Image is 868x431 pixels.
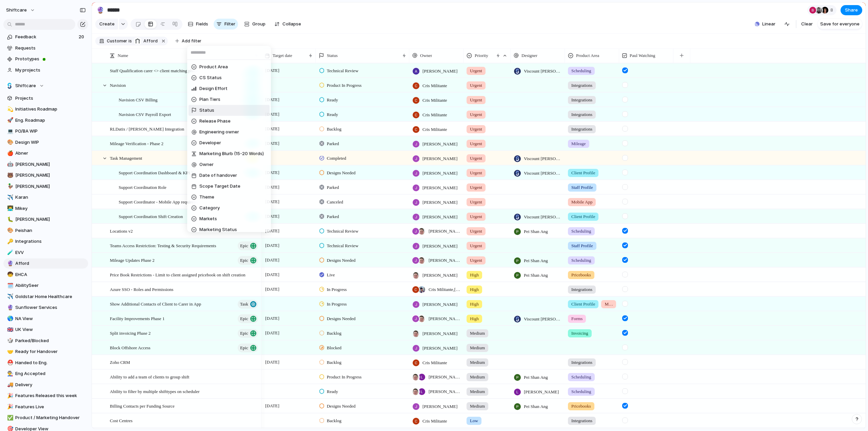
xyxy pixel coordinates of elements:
[199,129,239,136] span: Engineering owner
[199,75,222,81] span: CS Status
[199,151,264,157] span: Marketing Blurb (15-20 Words)
[199,96,220,103] span: Plan Tiers
[199,85,228,92] span: Design Effort
[199,172,237,179] span: Date of handover
[199,183,240,190] span: Scope Target Date
[199,216,217,222] span: Markets
[199,194,214,201] span: Theme
[199,205,220,212] span: Category
[199,107,214,114] span: Status
[199,64,228,71] span: Product Area
[199,161,214,168] span: Owner
[199,227,237,233] span: Marketing Status
[199,118,231,125] span: Release Phase
[199,140,221,146] span: Developer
